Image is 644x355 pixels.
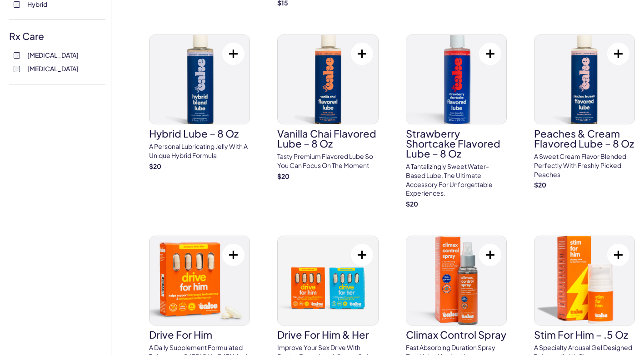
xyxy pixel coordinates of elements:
[277,128,378,148] h3: Vanilla Chai Flavored Lube – 8 oz
[277,35,378,181] a: Vanilla Chai Flavored Lube – 8 ozVanilla Chai Flavored Lube – 8 ozTasty premium flavored lube so ...
[406,35,506,124] img: Strawberry Shortcake Flavored Lube – 8 oz
[149,330,250,340] h3: drive for him
[277,172,290,180] strong: $ 20
[534,35,634,124] img: Peaches & Cream Flavored Lube – 8 oz
[534,35,635,189] a: Peaches & Cream Flavored Lube – 8 ozPeaches & Cream Flavored Lube – 8 ozA sweet cream flavor blen...
[14,66,20,72] input: [MEDICAL_DATA]
[277,330,378,340] h3: drive for him & her
[406,128,507,158] h3: Strawberry Shortcake Flavored Lube – 8 oz
[406,162,507,197] p: A tantalizingly sweet water-based lube, the ultimate accessory for unforgettable experiences.
[534,236,634,325] img: Stim For Him – .5 oz
[406,236,506,325] img: Climax Control Spray
[27,49,79,61] span: [MEDICAL_DATA]
[534,181,546,189] strong: $ 20
[14,52,20,59] input: [MEDICAL_DATA]
[277,152,378,170] p: Tasty premium flavored lube so you can focus on the moment
[278,236,378,325] img: drive for him & her
[149,142,250,160] p: A personal lubricating jelly with a unique hybrid formula
[149,128,250,138] h3: Hybrid Lube – 8 oz
[406,330,507,340] h3: Climax Control Spray
[534,330,635,340] h3: Stim For Him – .5 oz
[27,63,79,74] span: [MEDICAL_DATA]
[406,35,507,208] a: Strawberry Shortcake Flavored Lube – 8 ozStrawberry Shortcake Flavored Lube – 8 ozA tantalizingly...
[534,128,635,148] h3: Peaches & Cream Flavored Lube – 8 oz
[150,236,250,325] img: drive for him
[149,35,250,171] a: Hybrid Lube – 8 ozHybrid Lube – 8 ozA personal lubricating jelly with a unique hybrid formula$20
[278,35,378,124] img: Vanilla Chai Flavored Lube – 8 oz
[406,200,418,208] strong: $ 20
[14,1,20,8] input: Hybrid
[150,35,250,124] img: Hybrid Lube – 8 oz
[534,152,635,179] p: A sweet cream flavor blended perfectly with freshly picked peaches
[149,162,161,170] strong: $ 20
